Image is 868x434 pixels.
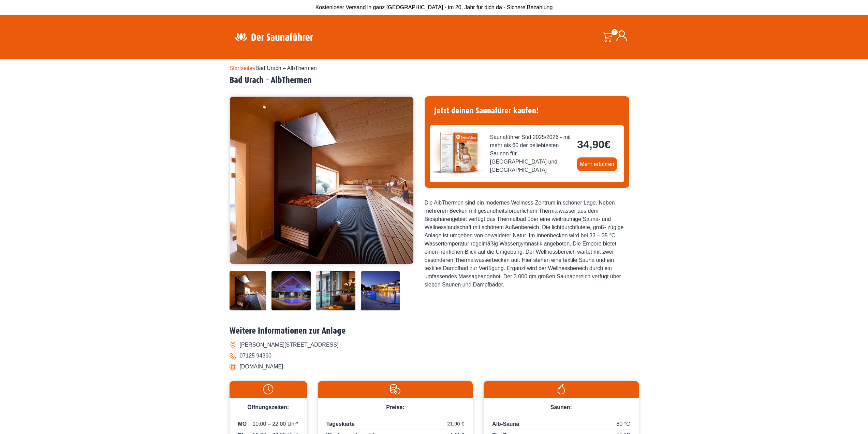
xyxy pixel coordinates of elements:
button: Next [399,173,416,191]
span: Öffnungszeiten: [247,404,289,410]
img: der-saunafuehrer-2025-sued.jpg [430,125,485,180]
li: [PERSON_NAME][STREET_ADDRESS] [230,339,639,350]
bdi: 34,90 [577,138,610,151]
span: Bad Urach – AlbThermen [255,65,317,71]
button: Previous [236,173,253,191]
li: 07125 94360 [230,350,639,361]
span: Saunaführer Süd 2025/2026 - mit mehr als 60 der beliebtesten Saunen für [GEOGRAPHIC_DATA] und [GE... [490,133,572,174]
span: Preise: [386,404,404,410]
span: 21,90 € [447,420,464,428]
li: [DOMAIN_NAME] [230,361,639,372]
img: Flamme-weiss.svg [487,384,635,394]
span: € [604,138,610,151]
span: Alb-Sauna [492,421,519,427]
a: Startseite [230,65,253,71]
div: Die AlbThermen sind ein modernes Wellness-Zentrum in schöner Lage. Neben mehreren Becken mit gesu... [425,199,629,289]
span: Saunen: [550,404,572,410]
span: 0 [612,29,618,35]
img: Preise-weiss.svg [321,384,469,394]
h2: Weitere Informationen zur Anlage [230,326,639,336]
span: 80 °C [616,420,630,428]
h4: Jetzt deinen Saunafürer kaufen! [430,102,624,120]
img: Uhr-weiss.svg [233,384,304,394]
a: Mehr erfahren [577,157,617,171]
span: 10:00 – 22:00 Uhr* [252,420,298,428]
h2: Bad Urach – AlbThermen [230,75,639,86]
span: MO [238,420,247,428]
p: Tageskarte [326,420,464,430]
span: » [230,65,317,71]
span: Kostenloser Versand in ganz [GEOGRAPHIC_DATA] - im 20. Jahr für dich da - Sichere Bezahlung [315,4,553,10]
